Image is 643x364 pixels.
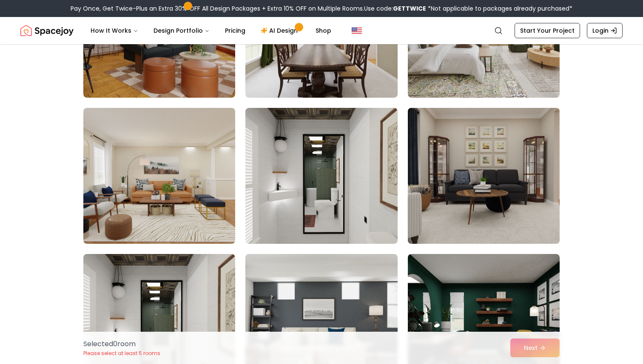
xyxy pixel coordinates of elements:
[364,4,426,13] span: Use code:
[218,22,252,39] a: Pricing
[83,350,160,357] p: Please select at least 5 rooms
[254,22,307,39] a: AI Design
[20,17,623,44] nav: Global
[515,23,580,38] a: Start Your Project
[84,22,145,39] button: How It Works
[84,22,338,39] nav: Main
[71,4,572,13] div: Pay Once, Get Twice-Plus an Extra 30% OFF All Design Packages + Extra 10% OFF on Multiple Rooms.
[587,23,623,38] a: Login
[83,339,160,349] p: Selected 0 room
[245,108,397,244] img: Room room-5
[83,108,235,244] img: Room room-4
[352,25,362,36] img: United States
[147,22,216,39] button: Design Portfolio
[309,22,338,39] a: Shop
[426,4,572,13] span: *Not applicable to packages already purchased*
[20,22,74,39] img: Spacejoy Logo
[404,104,563,247] img: Room room-6
[393,4,426,13] b: GETTWICE
[20,22,74,39] a: Spacejoy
